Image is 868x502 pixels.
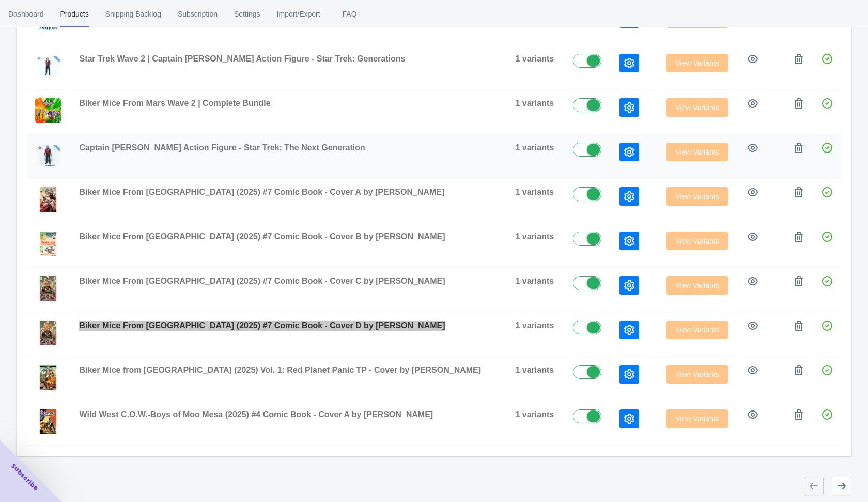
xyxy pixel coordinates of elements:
[9,462,40,493] span: Subscribe
[277,1,320,27] span: Import/Export
[35,321,61,345] img: CoverD.png
[79,54,405,63] span: Star Trek Wave 2 | Captain [PERSON_NAME] Action Figure - Star Trek: Generations
[515,143,554,152] span: 1 variants
[234,1,260,27] span: Settings
[60,1,89,27] span: Products
[35,276,61,301] img: CoverC.png
[79,366,481,374] span: Biker Mice from [GEOGRAPHIC_DATA] (2025) Vol. 1: Red Planet Panic TP - Cover by [PERSON_NAME]
[79,321,445,330] span: Biker Mice From [GEOGRAPHIC_DATA] (2025) #7 Comic Book - Cover D by [PERSON_NAME]
[35,98,61,123] img: BMFMWave2BeautyShots_Group_3000x3000_a2d8ccd2-52ca-4536-bbd8-a9c35046a6d9.png
[515,321,554,330] span: 1 variants
[35,54,61,79] img: StarTrek_Wave2_BeautyShots_1000x1000_Kirk_72e27283-ae3d-4eb6-ac6b-5ac6fbf1f1d5.png
[79,99,270,108] span: Biker Mice From Mars Wave 2 | Complete Bundle
[79,410,433,419] span: Wild West C.O.W.-Boys of Moo Mesa (2025) #4 Comic Book - Cover A by [PERSON_NAME]
[515,99,554,108] span: 1 variants
[35,409,61,434] img: CoverA.png
[8,1,44,27] span: Dashboard
[79,188,444,196] span: Biker Mice From [GEOGRAPHIC_DATA] (2025) #7 Comic Book - Cover A by [PERSON_NAME]
[515,188,554,196] span: 1 variants
[105,1,161,27] span: Shipping Backlog
[178,1,218,27] span: Subscription
[337,1,363,27] span: FAQ
[79,277,445,285] span: Biker Mice From [GEOGRAPHIC_DATA] (2025) #7 Comic Book - Cover C by [PERSON_NAME]
[35,365,61,390] img: V1.png
[35,143,61,168] img: StarTrek_1000x1000_Characters_Jellico_1820199f-bd24-4cca-b916-0bacbb37f5f1.png
[515,54,554,63] span: 1 variants
[35,187,61,212] img: Sample.png
[515,232,554,241] span: 1 variants
[79,143,365,152] span: Captain [PERSON_NAME] Action Figure - Star Trek: The Next Generation
[35,232,61,256] img: CoverB.png
[79,232,445,241] span: Biker Mice From [GEOGRAPHIC_DATA] (2025) #7 Comic Book - Cover B by [PERSON_NAME]
[515,366,554,374] span: 1 variants
[515,410,554,419] span: 1 variants
[515,277,554,285] span: 1 variants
